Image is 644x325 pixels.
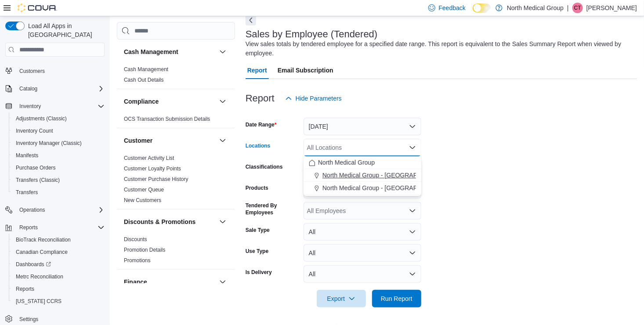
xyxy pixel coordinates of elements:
[304,265,421,283] button: All
[217,47,228,57] button: Cash Management
[246,29,378,40] h3: Sales by Employee (Tendered)
[25,22,105,39] span: Load All Apps in [GEOGRAPHIC_DATA]
[19,85,37,92] span: Catalog
[246,40,633,58] div: View sales totals by tendered employee for a specified date range. This report is equivalent to t...
[9,186,108,199] button: Transfers
[12,271,105,282] span: Metrc Reconciliation
[567,3,569,13] p: |
[304,156,421,195] div: Choose from the following options
[124,197,161,203] a: New Customers
[16,205,49,215] button: Operations
[16,222,41,233] button: Reports
[19,103,41,110] span: Inventory
[246,269,272,276] label: Is Delivery
[296,94,342,103] span: Hide Parameters
[12,259,54,270] a: Dashboards
[16,189,38,196] span: Transfers
[278,61,333,79] span: Email Subscription
[217,217,228,227] button: Discounts & Promotions
[12,271,67,282] a: Metrc Reconciliation
[304,223,421,241] button: All
[2,64,108,77] button: Customers
[217,277,228,287] button: Finance
[124,155,174,162] span: Customer Activity List
[246,202,300,216] label: Tendered By Employees
[124,176,188,182] a: Customer Purchase History
[586,3,637,13] p: [PERSON_NAME]
[124,77,164,83] a: Cash Out Details
[12,126,105,136] span: Inventory Count
[16,236,71,243] span: BioTrack Reconciliation
[124,186,164,193] span: Customer Queue
[322,290,361,307] span: Export
[12,187,105,198] span: Transfers
[117,234,235,269] div: Discounts & Promotions
[12,259,105,270] span: Dashboards
[246,227,270,234] label: Sale Type
[246,93,275,104] h3: Report
[16,164,56,171] span: Purchase Orders
[247,61,267,79] span: Report
[124,116,210,123] span: OCS Transaction Submission Details
[409,207,416,214] button: Open list of options
[124,257,151,264] a: Promotions
[124,176,188,183] span: Customer Purchase History
[304,182,421,195] button: North Medical Group - [GEOGRAPHIC_DATA]
[2,204,108,216] button: Operations
[16,285,34,292] span: Reports
[16,65,105,76] span: Customers
[9,125,108,137] button: Inventory Count
[322,171,449,180] span: North Medical Group - [GEOGRAPHIC_DATA]
[124,97,159,106] h3: Compliance
[16,152,38,159] span: Manifests
[124,66,168,72] a: Cash Management
[124,217,195,226] h3: Discounts & Promotions
[439,4,466,12] span: Feedback
[124,247,166,253] a: Promotion Details
[12,296,65,307] a: [US_STATE] CCRS
[9,162,108,174] button: Purchase Orders
[572,3,583,13] div: Ciati Taylor
[16,83,41,94] button: Catalog
[16,298,62,305] span: [US_STATE] CCRS
[124,47,178,56] h3: Cash Management
[124,278,147,286] h3: Finance
[9,149,108,162] button: Manifests
[9,174,108,186] button: Transfers (Classic)
[124,136,216,145] button: Customer
[124,187,164,193] a: Customer Queue
[12,162,105,173] span: Purchase Orders
[124,166,181,172] a: Customer Loyalty Points
[124,217,216,226] button: Discounts & Promotions
[372,290,421,307] button: Run Report
[124,76,164,83] span: Cash Out Details
[16,177,60,184] span: Transfers (Classic)
[9,137,108,149] button: Inventory Manager (Classic)
[124,136,152,145] h3: Customer
[124,197,161,204] span: New Customers
[16,314,42,325] a: Settings
[16,101,44,112] button: Inventory
[19,316,38,323] span: Settings
[117,64,235,89] div: Cash Management
[16,101,105,112] span: Inventory
[124,165,181,172] span: Customer Loyalty Points
[117,114,235,128] div: Compliance
[12,113,105,124] span: Adjustments (Classic)
[9,258,108,271] a: Dashboards
[19,68,45,75] span: Customers
[124,66,168,73] span: Cash Management
[16,66,48,76] a: Customers
[304,169,421,182] button: North Medical Group - [GEOGRAPHIC_DATA]
[16,273,63,280] span: Metrc Reconciliation
[507,3,564,13] p: North Medical Group
[473,4,491,13] input: Dark Mode
[12,296,105,307] span: Washington CCRS
[117,153,235,209] div: Customer
[12,247,71,257] a: Canadian Compliance
[16,140,82,147] span: Inventory Manager (Classic)
[12,138,105,148] span: Inventory Manager (Classic)
[304,156,421,169] button: North Medical Group
[16,115,67,122] span: Adjustments (Classic)
[12,175,63,185] a: Transfers (Classic)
